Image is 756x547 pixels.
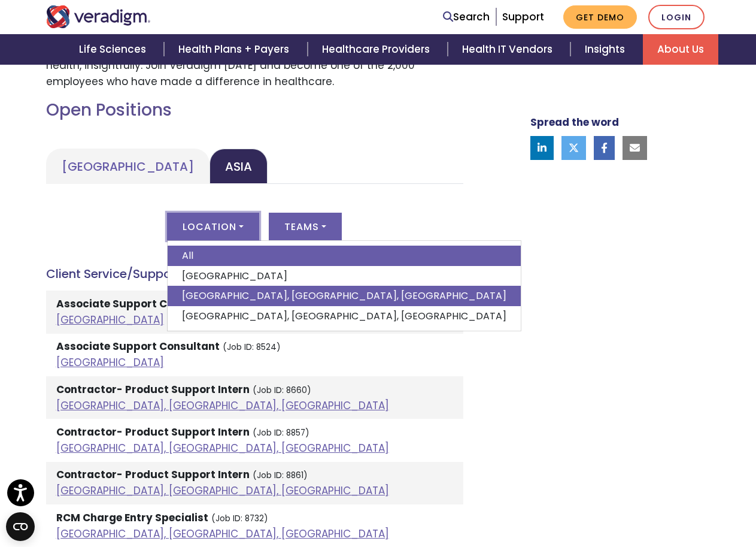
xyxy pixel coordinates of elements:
[46,5,151,28] img: Veradigm logo
[308,34,448,65] a: Healthcare Providers
[56,510,208,525] strong: RCM Charge Entry Specialist
[56,297,220,311] strong: Associate Support Consultant
[56,425,250,439] strong: Contractor- Product Support Intern
[168,266,521,286] a: [GEOGRAPHIC_DATA]
[570,34,643,65] a: Insights
[6,512,35,541] button: Open CMP widget
[167,213,259,240] button: Location
[210,149,268,184] a: Asia
[502,10,544,24] a: Support
[56,339,220,353] strong: Associate Support Consultant
[56,382,250,397] strong: Contractor- Product Support Intern
[168,306,521,327] a: [GEOGRAPHIC_DATA], [GEOGRAPHIC_DATA], [GEOGRAPHIC_DATA]
[56,527,389,541] a: [GEOGRAPHIC_DATA], [GEOGRAPHIC_DATA], [GEOGRAPHIC_DATA]
[56,483,389,498] a: [GEOGRAPHIC_DATA], [GEOGRAPHIC_DATA], [GEOGRAPHIC_DATA]
[448,34,570,65] a: Health IT Vendors
[56,441,389,455] a: [GEOGRAPHIC_DATA], [GEOGRAPHIC_DATA], [GEOGRAPHIC_DATA]
[46,267,463,281] h4: Client Service/Support
[443,9,490,25] a: Search
[253,470,308,481] small: (Job ID: 8861)
[530,115,619,129] strong: Spread the word
[164,34,307,65] a: Health Plans + Payers
[211,513,268,524] small: (Job ID: 8732)
[168,286,521,306] a: [GEOGRAPHIC_DATA], [GEOGRAPHIC_DATA], [GEOGRAPHIC_DATA]
[56,355,164,370] a: [GEOGRAPHIC_DATA]
[253,385,311,396] small: (Job ID: 8660)
[648,5,705,29] a: Login
[65,34,164,65] a: Life Sciences
[46,149,210,184] a: [GEOGRAPHIC_DATA]
[56,467,250,482] strong: Contractor- Product Support Intern
[46,100,463,120] h2: Open Positions
[168,246,521,266] a: All
[56,313,164,327] a: [GEOGRAPHIC_DATA]
[56,398,389,413] a: [GEOGRAPHIC_DATA], [GEOGRAPHIC_DATA], [GEOGRAPHIC_DATA]
[643,34,718,65] a: About Us
[253,427,309,439] small: (Job ID: 8857)
[563,5,637,29] a: Get Demo
[223,342,281,353] small: (Job ID: 8524)
[269,213,342,240] button: Teams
